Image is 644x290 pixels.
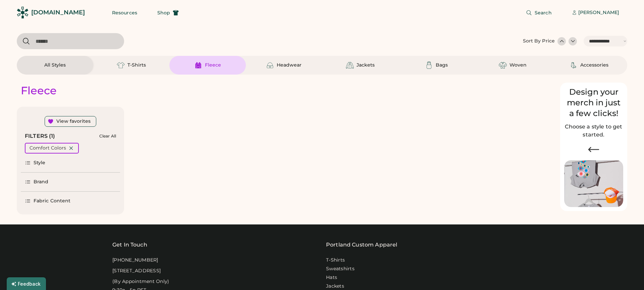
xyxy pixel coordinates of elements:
[535,10,552,15] span: Search
[112,241,147,249] div: Get In Touch
[157,10,170,15] span: Shop
[104,6,145,19] button: Resources
[25,132,55,140] div: FILTERS (1)
[436,62,448,69] div: Bags
[578,9,619,16] div: [PERSON_NAME]
[326,283,344,290] a: Jackets
[326,274,337,281] a: Hats
[44,62,66,69] div: All Styles
[326,241,397,249] a: Portland Custom Apparel
[112,278,169,285] div: (By Appointment Only)
[30,145,66,152] div: Comfort Colors
[580,62,608,69] div: Accessories
[112,257,158,264] div: [PHONE_NUMBER]
[266,61,274,69] img: Headwear Icon
[56,118,91,125] div: View favorites
[564,87,623,119] div: Design your merch in just a few clicks!
[34,179,49,185] div: Brand
[34,198,70,204] div: Fabric Content
[357,62,375,69] div: Jackets
[21,84,57,97] div: Fleece
[127,62,146,69] div: T-Shirts
[277,62,302,69] div: Headwear
[17,7,29,18] img: Rendered Logo - Screens
[205,62,221,69] div: Fleece
[31,8,85,17] div: [DOMAIN_NAME]
[518,6,560,19] button: Search
[34,160,46,166] div: Style
[564,160,623,207] img: Image of Lisa Congdon Eye Print on T-Shirt and Hat
[425,61,433,69] img: Bags Icon
[346,61,354,69] img: Jackets Icon
[509,62,527,69] div: Woven
[326,266,355,272] a: Sweatshirts
[523,38,555,44] div: Sort By Price
[117,61,125,69] img: T-Shirts Icon
[564,123,623,139] h2: Choose a style to get started.
[326,257,345,264] a: T-Shirts
[194,61,202,69] img: Fleece Icon
[570,61,578,69] img: Accessories Icon
[499,61,507,69] img: Woven Icon
[112,268,161,274] div: [STREET_ADDRESS]
[149,6,187,19] button: Shop
[99,134,116,138] div: Clear All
